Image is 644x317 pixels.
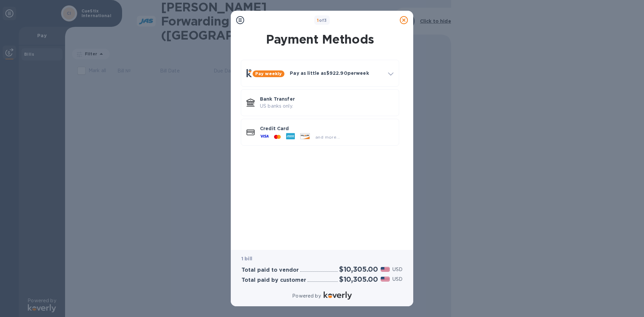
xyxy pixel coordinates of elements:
[392,266,402,273] p: USD
[260,96,393,102] p: Bank Transfer
[290,70,383,76] p: Pay as little as $922.90 per week
[381,267,390,272] img: USD
[255,71,282,76] b: Pay weekly
[241,277,306,283] h3: Total paid by customer
[324,292,352,300] img: Logo
[317,18,327,23] b: of 3
[315,135,340,140] span: and more...
[260,103,393,110] p: US banks only.
[241,267,299,273] h3: Total paid to vendor
[339,265,378,273] h2: $10,305.00
[317,18,319,23] span: 1
[381,277,390,281] img: USD
[260,125,393,132] p: Credit Card
[241,256,252,261] b: 1 bill
[339,275,378,283] h2: $10,305.00
[392,276,402,283] p: USD
[292,293,321,300] p: Powered by
[239,32,400,46] h1: Payment Methods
